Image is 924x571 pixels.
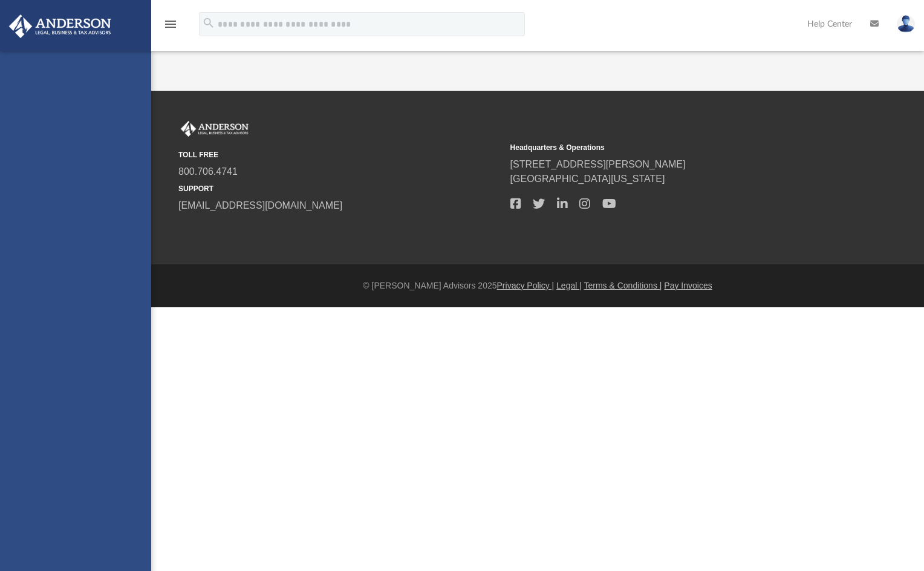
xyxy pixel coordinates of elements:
[584,281,662,290] a: Terms & Conditions |
[151,279,924,292] div: © [PERSON_NAME] Advisors 2025
[178,149,502,160] small: TOLL FREE
[510,174,665,184] a: [GEOGRAPHIC_DATA][US_STATE]
[510,159,686,169] a: [STREET_ADDRESS][PERSON_NAME]
[897,15,915,33] img: User Pic
[202,16,215,30] i: search
[178,200,342,210] a: [EMAIL_ADDRESS][DOMAIN_NAME]
[510,142,834,153] small: Headquarters & Operations
[178,121,251,137] img: Anderson Advisors Platinum Portal
[163,23,178,31] a: menu
[556,281,582,290] a: Legal |
[178,183,502,194] small: SUPPORT
[497,281,555,290] a: Privacy Policy |
[178,166,238,177] a: 800.706.4741
[664,281,712,290] a: Pay Invoices
[163,17,178,31] i: menu
[5,15,115,38] img: Anderson Advisors Platinum Portal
